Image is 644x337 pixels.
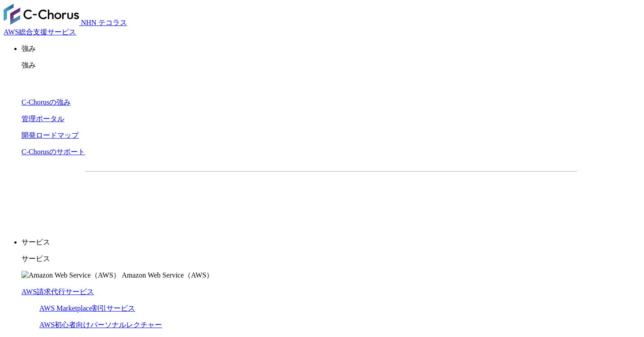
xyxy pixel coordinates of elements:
[21,44,640,54] p: 強み
[21,131,79,139] a: 開発ロードマップ
[4,19,127,36] a: AWS総合支援サービス C-Chorus NHN テコラスAWS総合支援サービス
[21,288,94,295] a: AWS請求代行サービス
[182,186,326,208] a: 資料を請求する
[21,254,640,264] p: サービス
[39,321,162,329] a: AWS初心者向けパーソナルレクチャー
[335,186,479,208] a: まずは相談する
[21,98,71,106] a: C-Chorusの強み
[4,4,79,25] img: AWS総合支援サービス C-Chorus
[21,271,120,280] img: Amazon Web Service（AWS）
[21,115,64,122] a: 管理ポータル
[21,148,85,156] a: C-Chorusのサポート
[21,61,640,70] p: 強み
[39,304,135,312] a: AWS Marketplace割引サービス
[21,238,640,247] p: サービス
[312,195,319,199] img: 矢印
[122,271,213,279] span: Amazon Web Service（AWS）
[465,195,472,199] img: 矢印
